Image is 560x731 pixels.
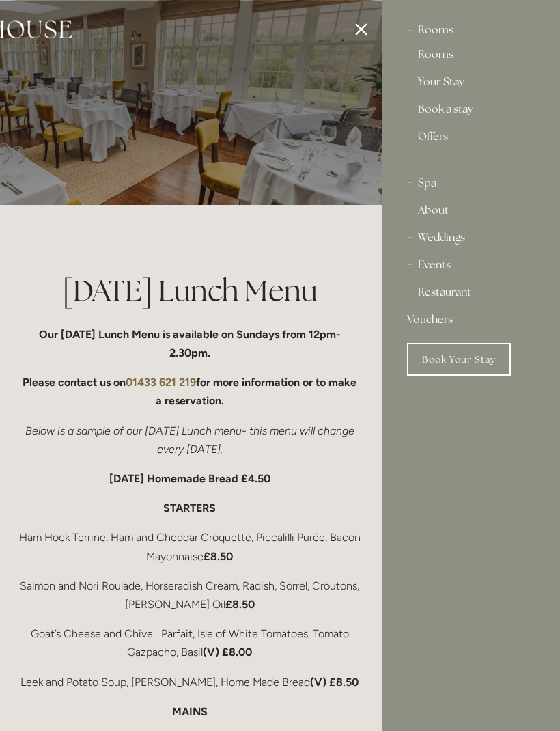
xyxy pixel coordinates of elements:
[407,197,535,224] div: About
[407,279,535,306] div: Restaurant
[407,306,535,333] a: Vouchers
[418,77,524,93] a: Your Stay
[407,251,535,279] div: Events
[418,104,524,120] a: Book a stay
[418,49,524,66] a: Rooms
[418,131,524,153] a: Offers
[407,224,535,251] div: Weddings
[407,169,535,197] div: Spa
[407,343,511,376] a: Book Your Stay
[407,16,535,44] div: Rooms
